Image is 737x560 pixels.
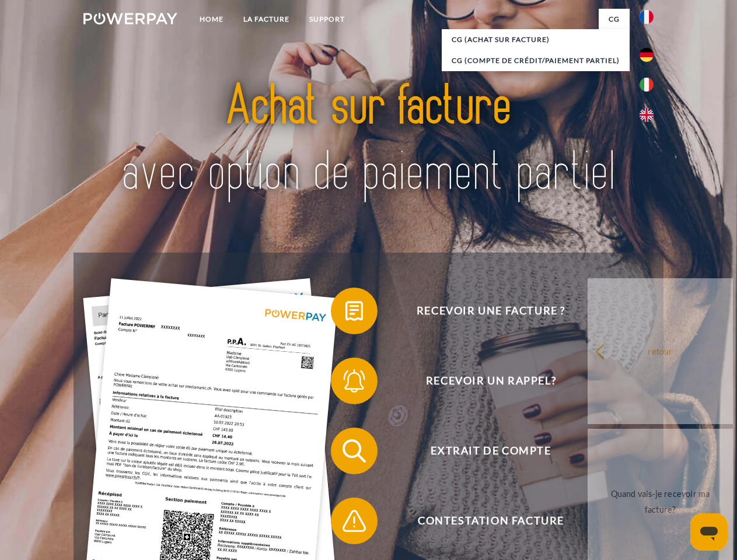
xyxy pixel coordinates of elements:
[640,48,654,62] img: de
[348,428,634,474] span: Extrait de compte
[331,428,634,474] button: Extrait de compte
[690,513,728,551] iframe: Bouton de lancement de la fenêtre de messagerie
[442,29,630,50] a: CG (achat sur facture)
[348,498,634,544] span: Contestation Facture
[640,78,654,92] img: it
[599,9,630,30] a: CG
[640,108,654,122] img: en
[348,358,634,404] span: Recevoir un rappel?
[340,436,369,466] img: qb_search.svg
[111,56,626,223] img: title-powerpay_fr.svg
[348,288,634,334] span: Recevoir une facture ?
[331,358,634,404] button: Recevoir un rappel?
[190,9,233,30] a: Home
[442,50,630,71] a: CG (Compte de crédit/paiement partiel)
[340,366,369,395] img: qb_bell.svg
[340,296,369,325] img: qb_bill.svg
[340,506,369,535] img: qb_warning.svg
[233,9,299,30] a: LA FACTURE
[83,13,177,24] img: logo-powerpay-white.svg
[299,9,355,30] a: Support
[595,343,726,359] div: retour
[331,288,634,334] button: Recevoir une facture ?
[331,498,634,544] button: Contestation Facture
[640,10,654,24] img: fr
[595,486,726,517] div: Quand vais-je recevoir ma facture?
